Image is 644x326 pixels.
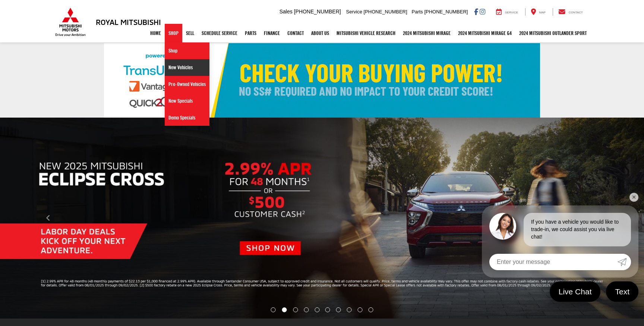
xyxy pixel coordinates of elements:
[271,307,275,312] li: Go to slide number 1.
[489,254,618,270] input: Enter your message
[333,24,399,42] a: Mitsubishi Vehicle Research
[524,213,631,246] div: If you have a vehicle you would like to trade-in, we could assist you via live chat!
[515,24,590,42] a: 2024 Mitsubishi Outlander SPORT
[547,132,644,304] button: Click to view next picture.
[399,24,454,42] a: 2024 Mitsubishi Mirage
[260,24,284,42] a: Finance
[165,24,182,42] a: Shop
[364,9,407,15] span: [PHONE_NUMBER]
[505,11,518,14] span: Service
[165,93,209,109] a: New Specials
[304,307,309,312] li: Go to slide number 4.
[315,307,319,312] li: Go to slide number 5.
[474,9,478,15] a: Facebook: Click to visit our Facebook page
[525,8,551,16] a: Map
[347,307,352,312] li: Go to slide number 8.
[553,8,588,16] a: Contact
[489,213,516,240] img: Agent profile photo
[104,43,540,118] img: Check Your Buying Power
[369,307,373,312] li: Go to slide number 10.
[490,8,524,16] a: Service
[146,24,165,42] a: Home
[539,11,546,14] span: Map
[307,24,333,42] a: About Us
[325,307,330,312] li: Go to slide number 6.
[606,281,638,302] a: Text
[358,307,363,312] li: Go to slide number 9.
[346,9,362,15] span: Service
[555,287,596,297] span: Live Chat
[165,42,209,59] a: Shop
[165,76,209,93] a: Pre-Owned Vehicles
[96,18,161,26] h3: Royal Mitsubishi
[424,9,468,15] span: [PHONE_NUMBER]
[282,307,287,312] li: Go to slide number 2.
[293,307,298,312] li: Go to slide number 3.
[480,9,485,15] a: Instagram: Click to visit our Instagram page
[454,24,515,42] a: 2024 Mitsubishi Mirage G4
[182,24,198,42] a: Sell
[569,11,583,14] span: Contact
[198,24,241,42] a: Schedule Service: Opens in a new tab
[611,287,633,297] span: Text
[284,24,307,42] a: Contact
[241,24,260,42] a: Parts: Opens in a new tab
[280,9,293,15] span: Sales
[294,9,341,15] span: [PHONE_NUMBER]
[336,307,341,312] li: Go to slide number 7.
[165,109,209,126] a: Demo Specials
[618,254,631,270] a: Submit
[550,281,601,302] a: Live Chat
[54,7,87,36] img: Mitsubishi
[411,9,423,15] span: Parts
[165,59,209,76] a: New Vehicles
